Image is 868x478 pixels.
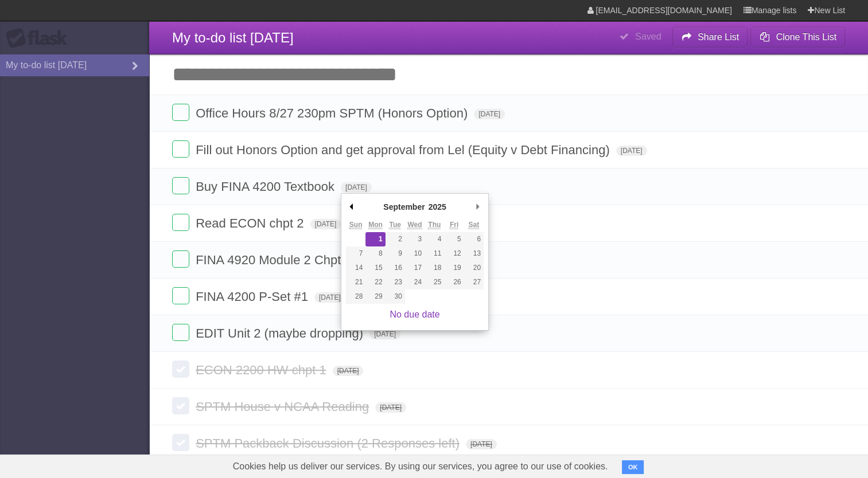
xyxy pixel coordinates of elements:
button: 16 [386,261,405,275]
button: 22 [365,275,385,289]
div: 2025 [427,198,448,216]
label: Done [172,397,189,414]
span: [DATE] [341,182,372,193]
button: 27 [464,275,484,289]
span: EDIT Unit 2 (maybe dropping) [196,326,366,340]
span: [DATE] [375,402,406,413]
span: Cookies help us deliver our services. By using our services, you agree to our use of cookies. [221,455,620,478]
button: 4 [425,232,444,246]
div: Flask [6,28,75,49]
label: Done [172,361,189,378]
button: 30 [386,289,405,304]
button: Share List [672,27,748,48]
button: Clone This List [750,27,845,48]
button: 17 [405,261,425,275]
abbr: Saturday [468,221,479,229]
abbr: Monday [368,221,383,229]
button: 29 [365,289,385,304]
label: Done [172,177,189,194]
button: Previous Month [346,198,357,216]
a: No due date [390,309,439,319]
button: 3 [405,232,425,246]
button: 24 [405,275,425,289]
span: SPTM Packback Discussion (2 Responses left) [196,436,462,450]
button: 8 [365,246,385,261]
div: September [382,198,426,216]
abbr: Wednesday [407,221,422,229]
button: 11 [425,246,444,261]
span: [DATE] [314,292,345,303]
button: 9 [386,246,405,261]
span: [DATE] [333,366,364,376]
button: 20 [464,261,484,275]
span: [DATE] [369,329,400,339]
label: Done [172,140,189,158]
label: Done [172,104,189,121]
button: 10 [405,246,425,261]
span: Fill out Honors Option and get approval from Lel (Equity v Debt Financing) [196,143,612,157]
span: FINA 4920 Module 2 Chpt 3 (activity 4) [196,253,415,267]
span: Read ECON chpt 2 [196,216,306,230]
button: 14 [346,261,365,275]
label: Done [172,214,189,231]
b: Share List [698,32,739,42]
button: 18 [425,261,444,275]
span: FINA 4200 P-Set #1 [196,289,311,304]
span: SPTM House v NCAA Reading [196,399,372,414]
span: Office Hours 8/27 230pm SPTM (Honors Option) [196,106,470,120]
button: 13 [464,246,484,261]
b: Saved [635,32,661,41]
button: Next Month [472,198,484,216]
abbr: Thursday [428,221,441,229]
span: [DATE] [474,109,505,119]
button: 19 [444,261,464,275]
abbr: Tuesday [389,221,400,229]
abbr: Sunday [349,221,363,229]
button: 7 [346,246,365,261]
label: Done [172,250,189,268]
label: Done [172,434,189,451]
button: 5 [444,232,464,246]
button: 6 [464,232,484,246]
label: Done [172,324,189,341]
button: 2 [386,232,405,246]
span: [DATE] [616,146,647,156]
button: 1 [365,232,385,246]
b: Clone This List [776,32,836,42]
span: [DATE] [466,439,497,449]
button: 15 [365,261,385,275]
span: [DATE] [310,219,341,229]
label: Done [172,287,189,304]
button: 26 [444,275,464,289]
button: 12 [444,246,464,261]
button: 28 [346,289,365,304]
span: Buy FINA 4200 Textbook [196,179,337,194]
span: ECON 2200 HW chpt 1 [196,363,329,377]
button: OK [622,460,644,474]
span: My to-do list [DATE] [172,30,294,45]
button: 23 [386,275,405,289]
button: 25 [425,275,444,289]
button: 21 [346,275,365,289]
abbr: Friday [450,221,458,229]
